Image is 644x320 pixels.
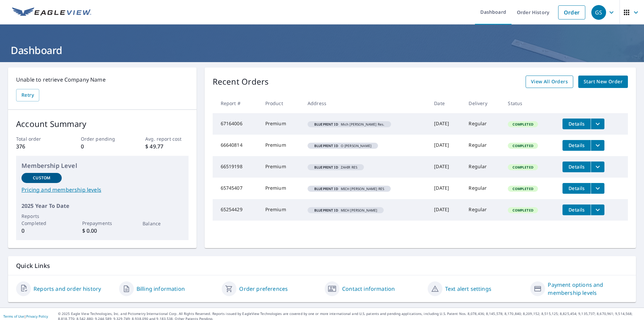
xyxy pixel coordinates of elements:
[558,5,585,19] a: Order
[314,209,338,212] em: Blueprint ID
[143,220,183,227] p: Balance
[213,76,269,88] p: Recent Orders
[502,93,557,113] th: Status
[508,186,537,191] span: Completed
[260,113,302,135] td: Premium
[591,183,604,194] button: filesDropdownBtn-65745407
[3,314,24,319] a: Terms of Use
[314,123,338,126] em: Blueprint ID
[82,227,122,235] p: $ 0.00
[567,121,587,127] span: Details
[21,186,183,194] a: Pricing and membership levels
[260,93,302,113] th: Product
[562,140,591,151] button: detailsBtn-66640814
[26,314,48,319] a: Privacy Policy
[16,76,189,84] p: Unable to retrieve Company Name
[591,119,604,129] button: filesDropdownBtn-67164006
[562,119,591,129] button: detailsBtn-67164006
[12,7,91,17] img: EV Logo
[591,162,604,172] button: filesDropdownBtn-66519198
[16,118,189,130] p: Account Summary
[21,91,34,99] span: Retry
[213,156,260,178] td: 66519198
[310,187,388,190] span: MICH [PERSON_NAME] RES
[429,113,463,135] td: [DATE]
[302,93,429,113] th: Address
[508,208,537,213] span: Completed
[21,213,62,227] p: Reports Completed
[16,89,39,101] button: Retry
[429,93,463,113] th: Date
[310,144,375,147] span: O [PERSON_NAME]
[239,285,288,293] a: Order preferences
[531,78,568,86] span: View All Orders
[213,135,260,156] td: 66640814
[567,164,587,170] span: Details
[567,185,587,191] span: Details
[562,162,591,172] button: detailsBtn-66519198
[548,281,628,297] a: Payment options and membership levels
[82,220,122,227] p: Prepayments
[213,199,260,221] td: 65254429
[429,135,463,156] td: [DATE]
[562,204,591,215] button: detailsBtn-65254429
[310,166,361,169] span: ZAHIR RES
[34,285,101,293] a: Reports and order history
[314,144,338,147] em: Blueprint ID
[508,122,537,127] span: Completed
[213,93,260,113] th: Report #
[463,135,502,156] td: Regular
[310,123,388,126] span: Mich [PERSON_NAME] Res.
[463,113,502,135] td: Regular
[21,161,183,170] p: Membership Level
[310,209,381,212] span: MICH [PERSON_NAME]
[314,166,338,169] em: Blueprint ID
[8,43,636,57] h1: Dashboard
[213,113,260,135] td: 67164006
[33,175,50,181] p: Custom
[81,135,124,142] p: Order pending
[562,183,591,194] button: detailsBtn-65745407
[463,199,502,221] td: Regular
[591,5,606,20] div: GS
[578,76,628,88] a: Start New Order
[526,76,573,88] a: View All Orders
[591,140,604,151] button: filesDropdownBtn-66640814
[342,285,395,293] a: Contact information
[508,143,537,148] span: Completed
[463,156,502,178] td: Regular
[16,142,59,150] p: 376
[260,199,302,221] td: Premium
[16,262,628,270] p: Quick Links
[137,285,185,293] a: Billing information
[429,178,463,199] td: [DATE]
[429,156,463,178] td: [DATE]
[213,178,260,199] td: 65745407
[314,187,338,190] em: Blueprint ID
[567,207,587,213] span: Details
[16,135,59,142] p: Total order
[260,135,302,156] td: Premium
[260,178,302,199] td: Premium
[145,142,188,150] p: $ 49.77
[21,202,183,210] p: 2025 Year To Date
[81,142,124,150] p: 0
[463,178,502,199] td: Regular
[463,93,502,113] th: Delivery
[145,135,188,142] p: Avg. report cost
[445,285,491,293] a: Text alert settings
[567,142,587,148] span: Details
[591,204,604,215] button: filesDropdownBtn-65254429
[260,156,302,178] td: Premium
[508,165,537,170] span: Completed
[21,227,62,235] p: 0
[3,314,48,318] p: |
[429,199,463,221] td: [DATE]
[584,78,623,86] span: Start New Order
